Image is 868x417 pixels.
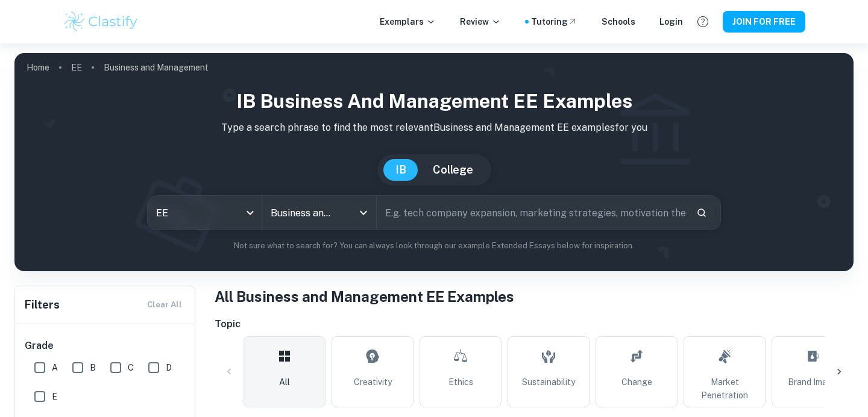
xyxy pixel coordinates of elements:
img: Clastify logo [63,10,139,34]
a: Home [27,59,49,76]
a: Tutoring [531,15,577,28]
span: D [166,361,172,374]
span: Market Penetration [689,375,760,402]
h6: Topic [215,317,854,331]
span: A [52,361,58,374]
div: EE [148,196,262,230]
span: Change [621,375,652,389]
p: Type a search phrase to find the most relevant Business and Management EE examples for you [24,121,844,135]
a: Schools [602,15,635,28]
img: profile cover [14,53,854,271]
button: College [421,159,485,181]
p: Exemplars [380,15,436,28]
h6: Filters [25,296,60,313]
button: Help and Feedback [693,11,713,32]
span: Brand Image [788,375,837,389]
span: All [279,375,290,389]
h6: Grade [25,339,186,353]
span: B [90,361,96,374]
button: IB [383,159,418,181]
span: Sustainability [522,375,575,389]
p: Business and Management [104,61,209,74]
button: Search [691,202,712,223]
a: EE [71,59,82,76]
button: JOIN FOR FREE [723,11,805,33]
p: Review [460,15,501,28]
span: Creativity [354,375,392,389]
button: Open [355,204,372,221]
input: E.g. tech company expansion, marketing strategies, motivation theories... [377,196,687,230]
span: Ethics [448,375,473,389]
span: E [52,390,57,403]
span: C [128,361,134,374]
h1: All Business and Management EE Examples [215,286,854,307]
h1: IB Business and Management EE examples [24,87,844,116]
a: Login [659,15,683,28]
p: Not sure what to search for? You can always look through our example Extended Essays below for in... [24,240,844,252]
